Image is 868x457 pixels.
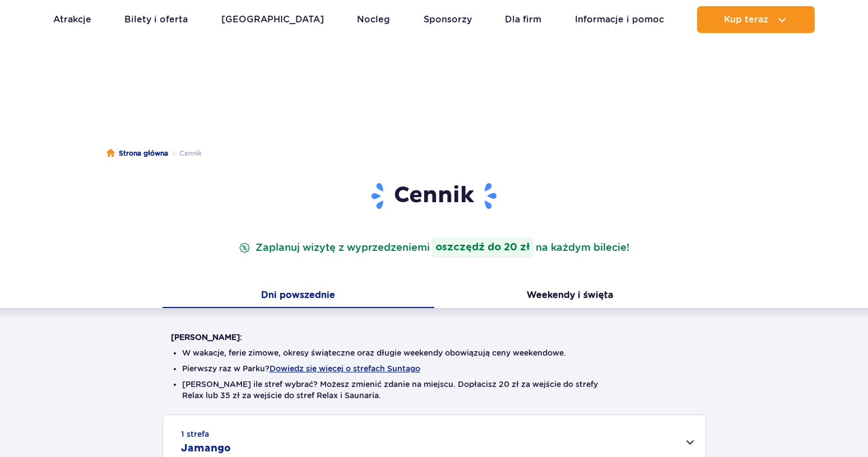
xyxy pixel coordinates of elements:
li: Pierwszy raz w Parku? [182,363,686,374]
a: [GEOGRAPHIC_DATA] [221,6,324,33]
button: Weekendy i święta [434,285,706,308]
a: Sponsorzy [424,6,472,33]
span: Kup teraz [724,15,768,25]
a: Informacje i pomoc [575,6,664,33]
a: Nocleg [357,6,390,33]
h2: Jamango [181,442,231,455]
a: Strona główna [106,148,168,159]
li: Cennik [168,148,202,159]
a: Atrakcje [53,6,91,33]
strong: [PERSON_NAME]: [171,333,242,342]
li: [PERSON_NAME] ile stref wybrać? Możesz zmienić zdanie na miejscu. Dopłacisz 20 zł za wejście do s... [182,379,686,401]
button: Dowiedz się więcej o strefach Suntago [270,364,420,373]
button: Dni powszednie [163,285,434,308]
a: Bilety i oferta [124,6,188,33]
small: 1 strefa [181,428,209,440]
li: W wakacje, ferie zimowe, okresy świąteczne oraz długie weekendy obowiązują ceny weekendowe. [182,347,686,358]
a: Dla firm [505,6,541,33]
h1: Cennik [171,181,698,211]
p: Zaplanuj wizytę z wyprzedzeniem na każdym bilecie! [236,237,632,258]
button: Kup teraz [697,6,815,33]
strong: oszczędź do 20 zł [432,237,533,258]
